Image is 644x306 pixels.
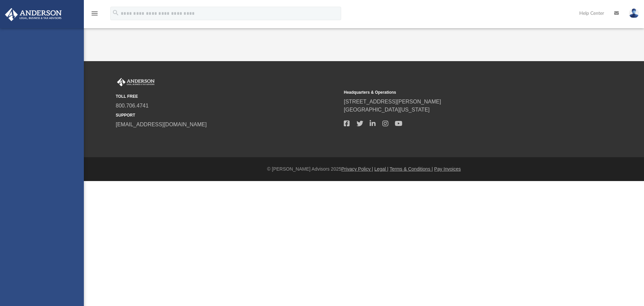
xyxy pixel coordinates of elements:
img: Anderson Advisors Platinum Portal [3,8,64,21]
a: Pay Invoices [434,166,461,172]
a: Terms & Conditions | [390,166,433,172]
div: © [PERSON_NAME] Advisors 2025 [84,166,644,173]
a: [GEOGRAPHIC_DATA][US_STATE] [344,107,430,113]
img: Anderson Advisors Platinum Portal [116,78,156,87]
i: menu [91,9,99,17]
img: User Pic [629,8,639,18]
small: TOLL FREE [116,93,339,99]
a: Legal | [374,166,388,172]
i: search [112,9,119,16]
small: Headquarters & Operations [344,89,567,95]
a: [EMAIL_ADDRESS][DOMAIN_NAME] [116,122,207,127]
a: Privacy Policy | [341,166,373,172]
a: [STREET_ADDRESS][PERSON_NAME] [344,99,441,104]
small: SUPPORT [116,112,339,118]
a: menu [91,13,99,17]
a: 800.706.4741 [116,103,149,108]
